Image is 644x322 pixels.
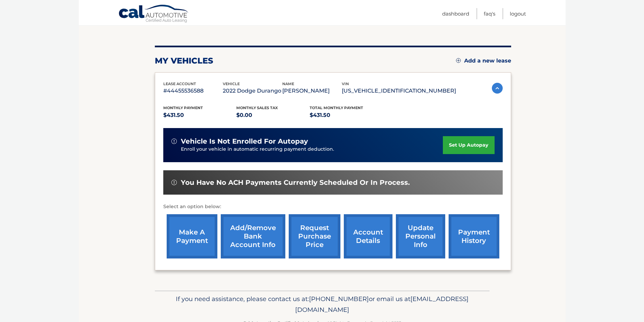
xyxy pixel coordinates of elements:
[510,8,526,19] a: Logout
[163,81,196,86] span: lease account
[282,86,342,96] p: [PERSON_NAME]
[396,214,445,258] a: update personal info
[289,214,340,258] a: request purchase price
[236,110,310,120] p: $0.00
[456,57,511,64] a: Add a new lease
[163,86,223,96] p: #44455536588
[223,81,240,86] span: vehicle
[163,105,203,110] span: Monthly Payment
[181,146,443,153] p: Enroll your vehicle in automatic recurring payment deduction.
[310,105,363,110] span: Total Monthly Payment
[223,86,282,96] p: 2022 Dodge Durango
[163,110,237,120] p: $431.50
[443,136,494,154] a: set up autopay
[163,203,503,211] p: Select an option below:
[236,105,278,110] span: Monthly sales Tax
[181,178,410,187] span: You have no ACH payments currently scheduled or in process.
[342,81,349,86] span: vin
[118,4,189,24] a: Cal Automotive
[221,214,285,258] a: Add/Remove bank account info
[171,180,177,185] img: alert-white.svg
[492,83,503,94] img: accordion-active.svg
[310,110,383,120] p: $431.50
[155,56,213,66] h2: my vehicles
[484,8,495,19] a: FAQ's
[295,295,469,314] span: [EMAIL_ADDRESS][DOMAIN_NAME]
[309,295,369,303] span: [PHONE_NUMBER]
[442,8,469,19] a: Dashboard
[449,214,499,258] a: payment history
[167,214,217,258] a: make a payment
[171,139,177,144] img: alert-white.svg
[342,86,456,96] p: [US_VEHICLE_IDENTIFICATION_NUMBER]
[282,81,294,86] span: name
[456,58,461,63] img: add.svg
[344,214,392,258] a: account details
[159,294,485,315] p: If you need assistance, please contact us at: or email us at
[181,137,308,146] span: vehicle is not enrolled for autopay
